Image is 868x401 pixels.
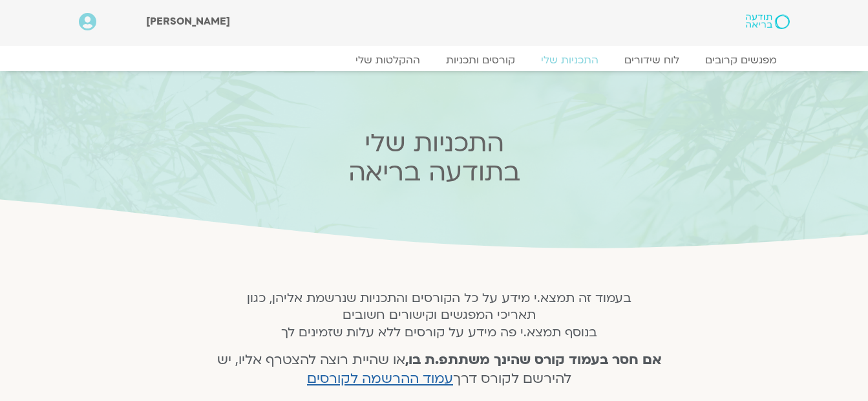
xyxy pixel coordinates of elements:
a: עמוד ההרשמה לקורסים [307,369,453,388]
h5: בעמוד זה תמצא.י מידע על כל הקורסים והתכניות שנרשמת אליהן, כגון תאריכי המפגשים וקישורים חשובים בנו... [200,290,679,341]
a: מפגשים קרובים [692,54,790,67]
h2: התכניות שלי בתודעה בריאה [181,129,688,187]
a: קורסים ותכניות [433,54,528,67]
a: ההקלטות שלי [343,54,433,67]
span: [PERSON_NAME] [146,14,230,28]
strong: אם חסר בעמוד קורס שהינך משתתפ.ת בו, [405,351,662,369]
a: התכניות שלי [528,54,611,67]
h4: או שהיית רוצה להצטרף אליו, יש להירשם לקורס דרך [200,351,679,389]
a: לוח שידורים [611,54,692,67]
nav: Menu [79,54,790,67]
